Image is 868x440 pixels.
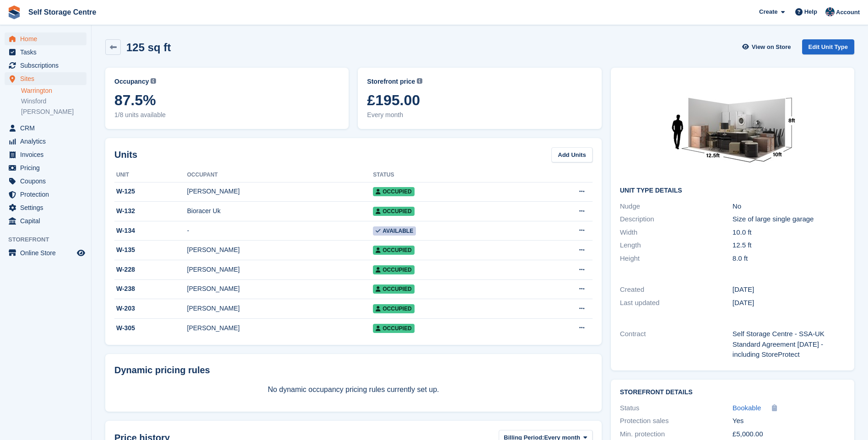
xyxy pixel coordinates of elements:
[114,206,187,216] div: W-132
[114,110,340,120] span: 1/8 units available
[5,46,86,59] a: menu
[733,240,845,251] div: 12.5 ft
[20,215,75,227] span: Capital
[20,201,75,214] span: Settings
[187,187,373,196] div: [PERSON_NAME]
[20,46,75,59] span: Tasks
[187,206,373,216] div: Bioracer Uk
[620,214,733,225] div: Description
[5,161,86,174] a: menu
[114,384,593,395] p: No dynamic occupancy pricing rules currently set up.
[367,110,592,120] span: Every month
[187,265,373,274] div: [PERSON_NAME]
[733,227,845,238] div: 10.0 ft
[5,175,86,188] a: menu
[20,148,75,161] span: Invoices
[664,77,801,180] img: 125-sqft-unit%20(7).jpg
[187,284,373,294] div: [PERSON_NAME]
[802,39,854,54] a: Edit Unit Type
[373,324,414,333] span: Occupied
[733,416,845,426] div: Yes
[5,32,86,45] a: menu
[733,403,761,413] a: Bookable
[620,403,733,413] div: Status
[5,122,86,134] a: menu
[733,214,845,225] div: Size of large single garage
[114,323,187,333] div: W-305
[20,122,75,134] span: CRM
[373,187,414,196] span: Occupied
[20,72,75,85] span: Sites
[21,86,86,95] a: Warrington
[187,323,373,333] div: [PERSON_NAME]
[373,265,414,274] span: Occupied
[126,41,171,54] h2: 125 sq ft
[187,304,373,313] div: [PERSON_NAME]
[620,416,733,426] div: Protection sales
[733,201,845,212] div: No
[187,221,373,241] td: -
[620,187,845,194] h2: Unit Type details
[114,92,340,108] span: 87.5%
[620,240,733,251] div: Length
[733,404,761,412] span: Bookable
[114,226,187,236] div: W-134
[804,7,817,16] span: Help
[187,245,373,255] div: [PERSON_NAME]
[620,227,733,238] div: Width
[620,329,733,360] div: Contract
[373,304,414,313] span: Occupied
[5,201,86,214] a: menu
[759,7,777,16] span: Create
[373,284,414,294] span: Occupied
[5,247,86,259] a: menu
[114,265,187,274] div: W-228
[373,226,416,236] span: Available
[7,5,21,19] img: stora-icon-8386f47178a22dfd0bd8f6a31ec36ba5ce8667c1dd55bd0f319d3a0aa187defe.svg
[25,5,100,20] a: Self Storage Centre
[20,188,75,201] span: Protection
[114,284,187,294] div: W-238
[20,59,75,72] span: Subscriptions
[620,429,733,440] div: Min. protection
[620,253,733,264] div: Height
[373,168,524,182] th: Status
[5,135,86,148] a: menu
[20,247,75,259] span: Online Store
[8,235,91,244] span: Storefront
[114,77,149,86] span: Occupancy
[5,72,86,85] a: menu
[20,135,75,148] span: Analytics
[741,39,795,54] a: View on Store
[21,97,86,106] a: Winsford
[5,148,86,161] a: menu
[417,78,422,84] img: icon-info-grey-7440780725fd019a000dd9b08b2336e03edf1995a4989e88bcd33f0948082b44.svg
[733,298,845,308] div: [DATE]
[5,188,86,201] a: menu
[373,207,414,216] span: Occupied
[114,148,137,161] h2: Units
[114,363,593,377] div: Dynamic pricing rules
[5,215,86,227] a: menu
[752,43,791,52] span: View on Store
[733,253,845,264] div: 8.0 ft
[733,329,845,360] div: Self Storage Centre - SSA-UK Standard Agreement [DATE] - including StoreProtect
[367,77,415,86] span: Storefront price
[20,32,75,45] span: Home
[620,284,733,295] div: Created
[620,389,845,396] h2: Storefront Details
[620,201,733,212] div: Nudge
[551,147,592,162] a: Add Units
[5,59,86,72] a: menu
[151,78,156,84] img: icon-info-grey-7440780725fd019a000dd9b08b2336e03edf1995a4989e88bcd33f0948082b44.svg
[373,246,414,255] span: Occupied
[21,107,86,116] a: [PERSON_NAME]
[114,304,187,313] div: W-203
[114,245,187,255] div: W-135
[733,429,845,440] div: £5,000.00
[75,247,86,258] a: Preview store
[733,284,845,295] div: [DATE]
[620,298,733,308] div: Last updated
[114,168,187,182] th: Unit
[20,161,75,174] span: Pricing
